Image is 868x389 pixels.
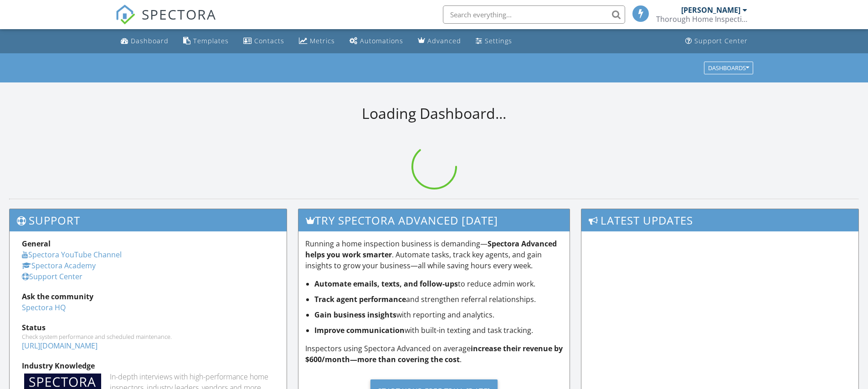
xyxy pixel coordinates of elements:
[22,291,274,302] div: Ask the community
[472,33,516,50] a: Settings
[656,15,747,24] div: Thorough Home Inspections
[305,343,563,365] p: Inspectors using Spectora Advanced on average .
[314,310,396,320] strong: Gain business insights
[22,261,96,271] a: Spectora Academy
[314,279,458,289] strong: Automate emails, texts, and follow-ups
[254,36,284,45] div: Contacts
[115,5,135,25] img: The Best Home Inspection Software - Spectora
[142,5,216,24] span: SPECTORA
[310,36,335,45] div: Metrics
[443,5,625,24] input: Search everything...
[193,36,229,45] div: Templates
[414,33,465,50] a: Advanced
[305,238,563,271] p: Running a home inspection business is demanding— . Automate tasks, track key agents, and gain ins...
[485,36,512,45] div: Settings
[22,322,274,333] div: Status
[131,36,169,45] div: Dashboard
[115,12,216,31] a: SPECTORA
[22,250,122,260] a: Spectora YouTube Channel
[22,360,274,371] div: Industry Knowledge
[298,209,570,231] h3: Try spectora advanced [DATE]
[704,61,753,74] button: Dashboards
[314,325,563,336] li: with built-in texting and task tracking.
[22,333,274,340] div: Check system performance and scheduled maintenance.
[427,36,461,45] div: Advanced
[180,33,232,50] a: Templates
[694,36,748,45] div: Support Center
[708,65,749,71] div: Dashboards
[295,33,339,50] a: Metrics
[22,341,98,351] a: [URL][DOMAIN_NAME]
[305,343,563,364] strong: increase their revenue by $600/month—more than covering the cost
[314,278,563,289] li: to reduce admin work.
[314,309,563,320] li: with reporting and analytics.
[682,33,751,50] a: Support Center
[314,294,406,304] strong: Track agent performance
[314,294,563,305] li: and strengthen referral relationships.
[10,209,287,231] h3: Support
[581,209,858,231] h3: Latest Updates
[22,302,66,312] a: Spectora HQ
[360,36,403,45] div: Automations
[240,33,288,50] a: Contacts
[346,33,407,50] a: Automations (Basic)
[22,239,51,249] strong: General
[22,271,82,282] a: Support Center
[305,239,557,260] strong: Spectora Advanced helps you work smarter
[117,33,172,50] a: Dashboard
[314,325,405,335] strong: Improve communication
[681,5,740,15] div: [PERSON_NAME]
